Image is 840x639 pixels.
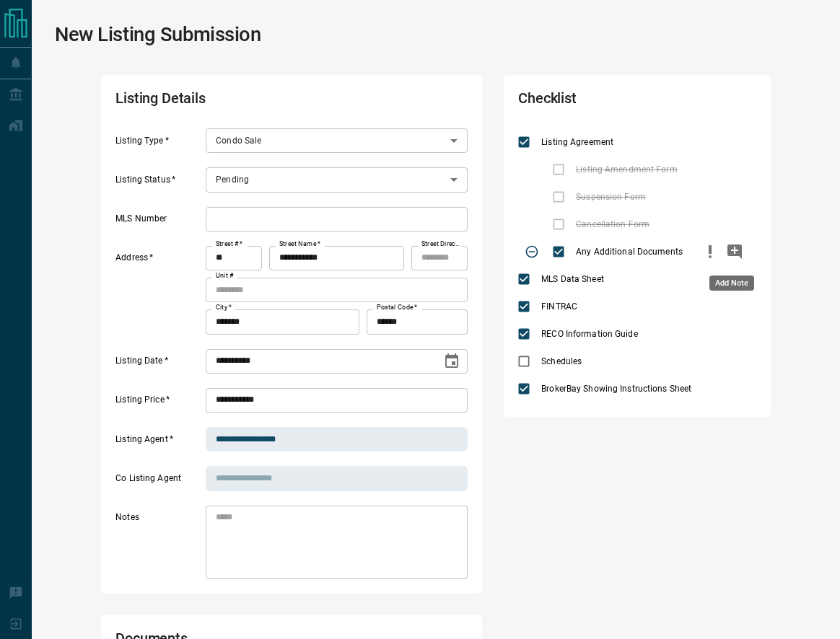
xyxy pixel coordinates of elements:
label: Postal Code [377,303,417,312]
span: BrokerBay Showing Instructions Sheet [538,382,695,395]
span: FINTRAC [538,300,581,313]
label: Co Listing Agent [115,472,202,491]
label: Listing Type [115,135,202,154]
button: priority [698,238,722,265]
span: MLS Data Sheet [538,273,608,286]
div: Condo Sale [206,128,468,153]
span: Listing Agreement [538,136,617,149]
label: Listing Price [115,394,202,413]
label: Unit # [216,271,234,281]
div: Pending [206,167,468,192]
label: Street # [216,239,242,249]
label: MLS Number [115,213,202,232]
span: Any Additional Documents [572,245,686,258]
span: Cancellation Form [572,218,653,231]
label: Listing Status [115,174,202,193]
span: Schedules [538,355,585,368]
button: add note [722,238,747,265]
label: Listing Agent [115,433,202,452]
div: Add Note [709,276,754,291]
label: City [216,303,232,312]
label: Street Name [279,239,320,249]
span: Suspension Form [572,190,649,203]
h1: New Listing Submission [55,23,261,46]
label: Listing Date [115,355,202,374]
span: Listing Amendment Form [572,163,681,176]
label: Notes [115,511,202,579]
span: Toggle Applicable [518,238,546,265]
span: RECO Information Guide [538,327,641,340]
button: Choose date, selected date is Aug 19, 2025 [437,347,466,376]
h2: Checklist [518,89,661,114]
h2: Listing Details [115,89,327,114]
label: Address [115,252,202,334]
label: Street Direction [421,239,460,249]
